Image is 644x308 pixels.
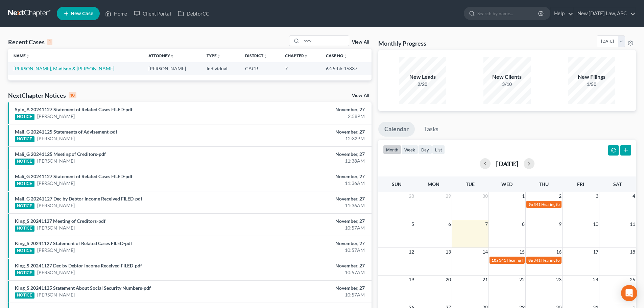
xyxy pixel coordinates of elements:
[217,54,221,58] i: unfold_more
[253,240,365,247] div: November, 27
[170,54,174,58] i: unfold_more
[37,269,75,276] a: [PERSON_NAME]
[253,195,365,202] div: November, 27
[174,7,213,20] a: DebtorCC
[483,81,531,88] div: 3/10
[253,113,365,120] div: 2:58PM
[15,248,34,254] div: NOTICE
[592,276,599,284] span: 24
[14,66,114,71] a: [PERSON_NAME], Madison & [PERSON_NAME]
[595,192,599,200] span: 3
[632,192,636,200] span: 4
[555,248,562,256] span: 16
[528,258,533,263] span: 8a
[408,276,415,284] span: 19
[466,181,475,187] span: Tue
[253,262,365,269] div: November, 27
[15,114,34,120] div: NOTICE
[37,291,75,298] a: [PERSON_NAME]
[320,62,372,75] td: 6:25-bk-16837
[499,258,559,263] span: 341 Hearing for [PERSON_NAME]
[533,202,594,207] span: 341 Hearing for [PERSON_NAME]
[37,113,75,120] a: [PERSON_NAME]
[352,40,369,45] a: View All
[253,291,365,298] div: 10:57AM
[482,192,488,200] span: 30
[26,54,30,58] i: unfold_more
[240,62,280,75] td: CACB
[492,258,498,263] span: 10a
[613,181,622,187] span: Sat
[445,192,452,200] span: 29
[496,160,518,167] h2: [DATE]
[15,218,105,224] a: King_S 20241127 Meeting of Creditors-pdf
[352,93,369,98] a: View All
[148,53,174,58] a: Attorneyunfold_more
[143,62,201,75] td: [PERSON_NAME]
[408,192,415,200] span: 28
[629,276,636,284] span: 25
[399,73,446,81] div: New Leads
[411,220,415,228] span: 5
[37,224,75,231] a: [PERSON_NAME]
[253,173,365,180] div: November, 27
[539,181,549,187] span: Thu
[15,173,133,179] a: Mali_G 20241127 Statement of Related Cases FILED-pdf
[37,202,75,209] a: [PERSON_NAME]
[629,248,636,256] span: 18
[432,145,445,154] button: list
[621,285,637,301] div: Open Intercom Messenger
[519,276,525,284] span: 22
[555,276,562,284] span: 23
[253,247,365,254] div: 10:57AM
[130,7,174,20] a: Client Portal
[484,220,488,228] span: 7
[15,129,117,135] a: Mali_G 20241125 Statements of Advisement-pdf
[15,270,34,276] div: NOTICE
[253,158,365,164] div: 11:38AM
[15,292,34,299] div: NOTICE
[445,276,452,284] span: 20
[326,53,348,58] a: Case Nounfold_more
[15,106,133,112] a: Spin_A 20241127 Statement of Related Cases FILED-pdf
[418,145,432,154] button: day
[15,136,34,142] div: NOTICE
[302,36,349,46] input: Search by name...
[392,181,402,187] span: Sun
[253,218,365,224] div: November, 27
[592,248,599,256] span: 17
[519,248,525,256] span: 15
[102,7,130,20] a: Home
[482,248,488,256] span: 14
[15,203,34,209] div: NOTICE
[253,202,365,209] div: 11:36AM
[343,54,348,58] i: unfold_more
[15,196,142,202] a: Mali_G 20241127 Dec by Debtor Income Received FILED-pdf
[482,276,488,284] span: 21
[558,220,562,228] span: 9
[521,192,525,200] span: 1
[501,181,512,187] span: Wed
[408,248,415,256] span: 12
[207,53,221,58] a: Typeunfold_more
[8,91,76,99] div: NextChapter Notices
[378,39,426,47] h3: Monthly Progress
[15,285,151,291] a: King_S 20241125 Statement About Social Security Numbers-pdf
[253,151,365,158] div: November, 27
[399,81,446,88] div: 2/20
[253,128,365,135] div: November, 27
[592,220,599,228] span: 10
[568,73,615,81] div: New Filings
[15,226,34,232] div: NOTICE
[574,7,636,20] a: New [DATE] Law, APC
[521,220,525,228] span: 8
[69,92,76,98] div: 10
[280,62,320,75] td: 7
[47,39,52,45] div: 1
[245,53,267,58] a: Districtunfold_more
[15,263,142,268] a: King_S 20241127 Dec by Debtor Income Received FILED-pdf
[15,151,106,157] a: Mali_G 20241125 Meeting of Creditors-pdf
[401,145,418,154] button: week
[383,145,401,154] button: month
[629,220,636,228] span: 11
